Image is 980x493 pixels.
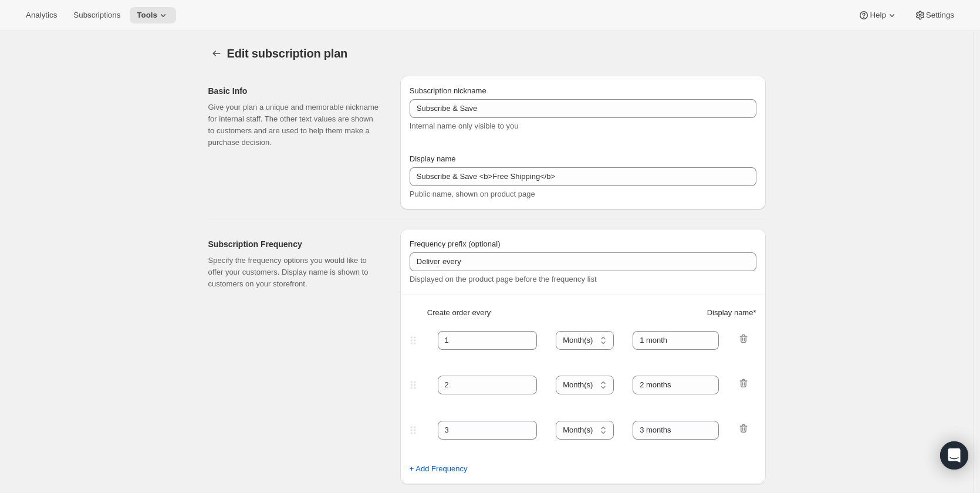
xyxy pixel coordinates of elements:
[19,7,64,23] button: Analytics
[410,275,597,283] span: Displayed on the product page before the frequency list
[66,7,127,23] button: Subscriptions
[707,307,756,319] span: Display name *
[130,7,176,23] button: Tools
[137,11,157,20] span: Tools
[851,7,904,23] button: Help
[870,11,886,20] span: Help
[208,102,381,148] p: Give your plan a unique and memorable nickname for internal staff. The other text values are show...
[940,441,968,470] div: Open Intercom Messenger
[208,238,381,250] h2: Subscription Frequency
[73,11,120,20] span: Subscriptions
[208,85,381,97] h2: Basic Info
[633,376,719,394] input: 1 month
[410,167,756,186] input: Subscribe & Save
[410,99,756,118] input: Subscribe & Save
[26,11,57,20] span: Analytics
[926,11,954,20] span: Settings
[633,331,719,350] input: 1 month
[410,463,468,475] span: + Add Frequency
[410,86,486,95] span: Subscription nickname
[403,460,475,478] button: + Add Frequency
[410,154,456,163] span: Display name
[208,255,381,290] p: Specify the frequency options you would like to offer your customers. Display name is shown to cu...
[633,421,719,440] input: 1 month
[227,47,348,60] span: Edit subscription plan
[410,239,501,248] span: Frequency prefix (optional)
[208,45,225,62] button: Subscription plans
[410,190,535,198] span: Public name, shown on product page
[410,121,519,130] span: Internal name only visible to you
[427,307,491,319] span: Create order every
[410,252,756,271] input: Deliver every
[907,7,961,23] button: Settings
